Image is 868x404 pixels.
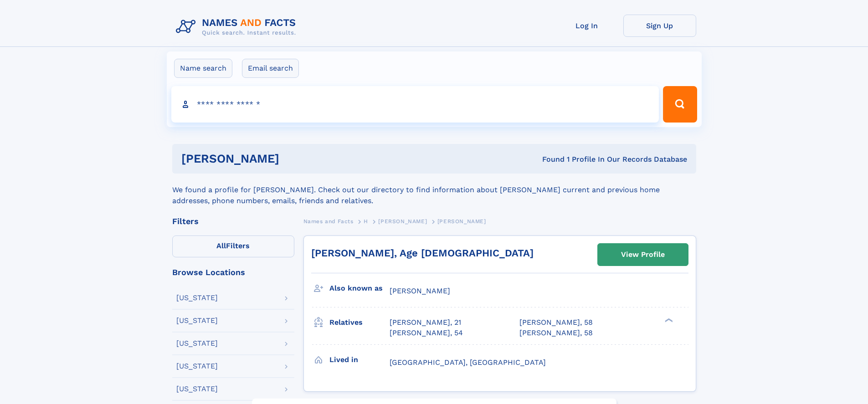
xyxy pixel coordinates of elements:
[181,153,411,164] h1: [PERSON_NAME]
[519,317,593,327] a: [PERSON_NAME], 58
[598,244,688,266] a: View Profile
[311,247,534,259] a: [PERSON_NAME], Age [DEMOGRAPHIC_DATA]
[176,385,218,393] div: [US_STATE]
[390,286,450,295] span: [PERSON_NAME]
[437,218,486,225] span: [PERSON_NAME]
[242,59,299,78] label: Email search
[329,315,390,330] h3: Relatives
[172,174,696,206] div: We found a profile for [PERSON_NAME]. Check out our directory to find information about [PERSON_N...
[216,241,226,250] span: All
[390,317,461,327] a: [PERSON_NAME], 21
[174,59,232,78] label: Name search
[390,328,463,338] a: [PERSON_NAME], 54
[176,363,218,370] div: [US_STATE]
[621,244,665,265] div: View Profile
[172,15,303,39] img: Logo Names and Facts
[172,235,294,257] label: Filters
[172,268,294,276] div: Browse Locations
[519,328,593,338] a: [PERSON_NAME], 58
[663,86,697,123] button: Search Button
[171,86,659,123] input: search input
[378,218,427,225] span: [PERSON_NAME]
[364,218,368,225] span: H
[176,294,218,302] div: [US_STATE]
[329,352,390,368] h3: Lived in
[329,281,390,296] h3: Also known as
[303,215,354,227] a: Names and Facts
[176,340,218,347] div: [US_STATE]
[364,215,368,227] a: H
[172,217,294,225] div: Filters
[663,317,673,323] div: ❯
[411,154,687,164] div: Found 1 Profile In Our Records Database
[550,15,623,37] a: Log In
[378,215,427,227] a: [PERSON_NAME]
[623,15,696,37] a: Sign Up
[176,317,218,324] div: [US_STATE]
[390,358,546,367] span: [GEOGRAPHIC_DATA], [GEOGRAPHIC_DATA]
